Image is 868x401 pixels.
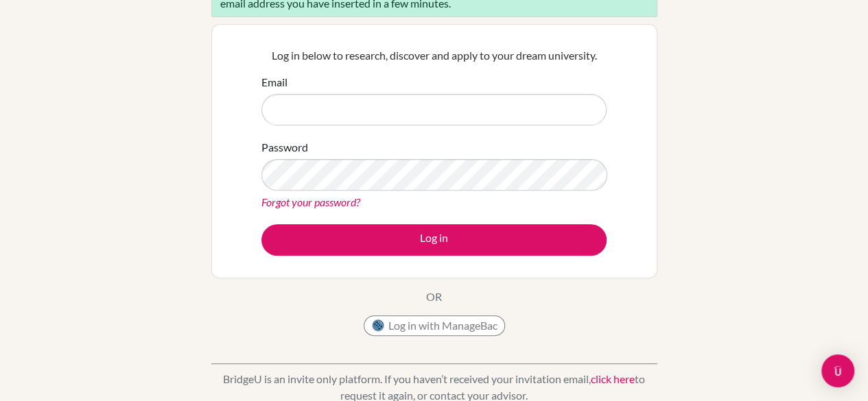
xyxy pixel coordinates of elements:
[426,289,442,305] p: OR
[261,139,308,156] label: Password
[821,354,854,387] div: Open Intercom Messenger
[261,195,360,208] a: Forgot your password?
[261,47,607,64] p: Log in below to research, discover and apply to your dream university.
[261,224,607,256] button: Log in
[364,315,505,336] button: Log in with ManageBac
[591,372,635,385] a: click here
[261,74,288,90] label: Email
